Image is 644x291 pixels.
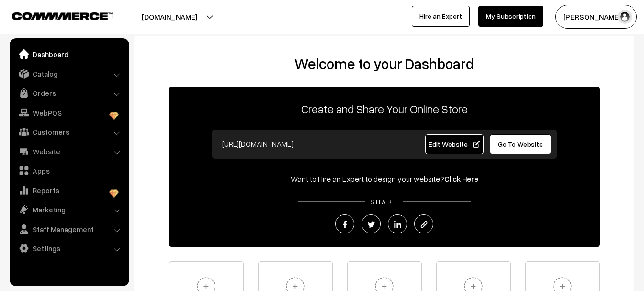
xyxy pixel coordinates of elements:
[108,5,231,29] button: [DOMAIN_NAME]
[12,201,126,218] a: Marketing
[12,104,126,121] a: WebPOS
[12,46,126,63] a: Dashboard
[144,55,625,72] h2: Welcome to your Dashboard
[12,162,126,179] a: Apps
[555,5,637,29] button: [PERSON_NAME]
[490,134,552,154] a: Go To Website
[478,6,543,27] a: My Subscription
[618,10,632,24] img: user
[425,134,484,154] a: Edit Website
[412,6,470,27] a: Hire an Expert
[444,174,478,184] a: Click Here
[365,198,403,206] span: SHARE
[12,123,126,140] a: Customers
[169,100,600,117] p: Create and Share Your Online Store
[12,240,126,257] a: Settings
[12,143,126,160] a: Website
[498,140,543,148] span: Go To Website
[12,10,96,21] a: COMMMERCE
[12,65,126,82] a: Catalog
[12,182,126,199] a: Reports
[12,12,113,20] img: COMMMERCE
[429,140,480,148] span: Edit Website
[12,221,126,238] a: Staff Management
[169,173,600,185] div: Want to Hire an Expert to design your website?
[12,84,126,102] a: Orders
